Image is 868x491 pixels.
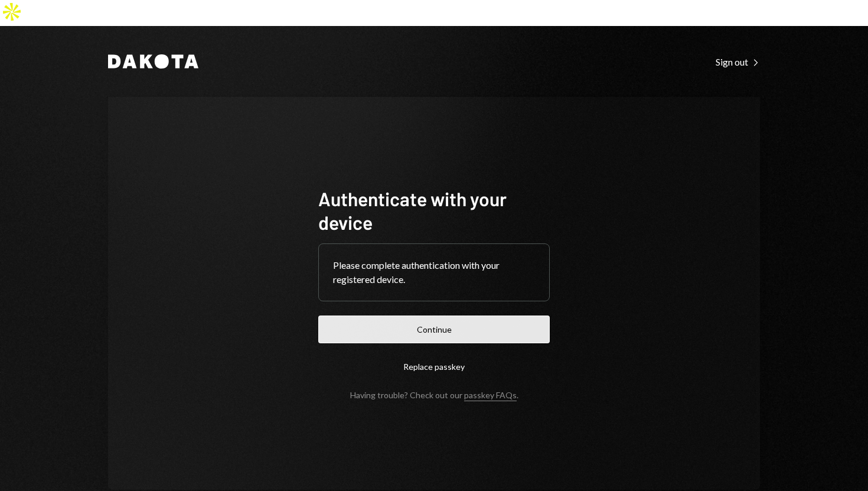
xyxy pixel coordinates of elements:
h1: Authenticate with your device [318,187,550,234]
button: Replace passkey [318,353,550,381]
a: Sign out [716,55,760,68]
div: Having trouble? Check out our . [350,390,518,400]
a: passkey FAQs [464,390,517,401]
div: Sign out [716,56,760,68]
div: Please complete authentication with your registered device. [333,258,535,287]
button: Continue [318,316,550,343]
